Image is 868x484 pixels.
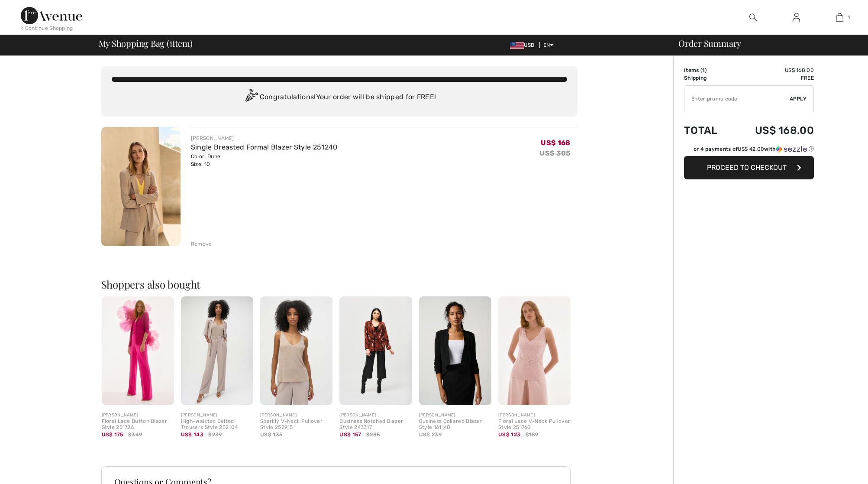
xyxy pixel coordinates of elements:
span: US$ 175 [102,432,123,438]
img: Business Collared Blazer Style 161140 [419,296,491,405]
img: Floral Lace V-Neck Pullover Style 251760 [498,296,571,405]
span: US$ 239 [419,432,442,438]
img: Congratulation2.svg [242,89,260,106]
td: Shipping [684,74,731,82]
span: US$ 143 [181,432,203,438]
button: Proceed to Checkout [684,156,814,179]
img: US Dollar [510,42,524,49]
span: US$ 42.00 [738,146,764,152]
td: Free [731,74,814,82]
div: [PERSON_NAME] [260,412,332,419]
a: Sign In [786,12,807,23]
s: US$ 305 [539,149,570,157]
img: search the website [749,12,757,23]
div: Floral Lace V-Neck Pullover Style 251760 [498,419,571,431]
a: Single Breasted Formal Blazer Style 251240 [191,143,338,151]
div: or 4 payments of with [694,145,814,153]
div: Remove [191,240,212,248]
span: US$ 168 [541,139,570,147]
div: [PERSON_NAME] [498,412,571,419]
div: Business Notched Blazer Style 243317 [339,419,412,431]
td: US$ 168.00 [731,66,814,74]
span: 1 [848,13,850,21]
img: Single Breasted Formal Blazer Style 251240 [101,127,181,246]
iframe: Opens a widget where you can find more information [812,458,859,480]
div: [PERSON_NAME] [181,412,253,419]
span: 1 [169,37,172,48]
img: High-Waisted Belted Trousers Style 252104 [181,296,253,405]
td: Items ( ) [684,66,731,74]
span: $239 [208,431,222,439]
div: Color: Dune Size: 10 [191,153,338,168]
span: 1 [702,67,705,73]
div: or 4 payments ofUS$ 42.00withSezzle Click to learn more about Sezzle [684,145,814,156]
span: $285 [366,431,380,439]
div: [PERSON_NAME] [339,412,412,419]
div: < Continue Shopping [21,24,73,32]
span: $189 [526,431,539,439]
span: US$ 123 [498,432,520,438]
div: Business Collared Blazer Style 161140 [419,419,491,431]
img: My Bag [836,12,843,23]
span: My Shopping Bag ( Item) [99,39,193,48]
span: EN [543,42,554,48]
img: Floral Lace Button Blazer Style 251726 [102,296,174,405]
div: Congratulations! Your order will be shipped for FREE! [112,89,567,106]
span: $349 [128,431,142,439]
span: US$ 157 [339,432,361,438]
div: High-Waisted Belted Trousers Style 252104 [181,419,253,431]
a: 1 [818,12,861,23]
img: Sparkly V-Neck Pullover Style 252915 [260,296,332,405]
div: Sparkly V-Neck Pullover Style 252915 [260,419,332,431]
td: US$ 168.00 [731,116,814,145]
img: 1ère Avenue [21,7,82,24]
div: [PERSON_NAME] [191,134,338,142]
img: My Info [793,12,800,23]
div: Floral Lace Button Blazer Style 251726 [102,419,174,431]
span: Apply [790,95,807,103]
div: [PERSON_NAME] [102,412,174,419]
img: Sezzle [776,145,807,153]
input: Promo code [684,86,790,112]
td: Total [684,116,731,145]
span: US$ 135 [260,432,282,438]
img: Business Notched Blazer Style 243317 [339,296,412,405]
div: [PERSON_NAME] [419,412,491,419]
span: USD [510,42,538,48]
h2: Shoppers also bought [101,279,578,289]
div: Order Summary [668,39,863,48]
span: Proceed to Checkout [707,163,787,172]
